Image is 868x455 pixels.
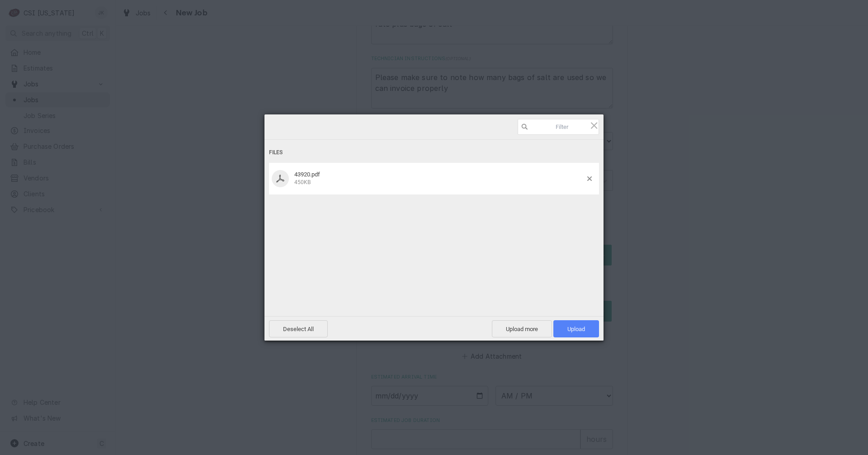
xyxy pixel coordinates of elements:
span: Upload more [492,320,552,337]
input: Filter [518,119,599,135]
span: Click here or hit ESC to close picker [589,120,599,130]
span: Upload [567,326,585,332]
div: Files [269,144,599,161]
span: Deselect All [269,320,328,337]
span: 450KB [294,179,311,185]
span: Upload [553,320,599,337]
div: 43920.pdf [292,171,587,186]
span: 43920.pdf [294,171,320,178]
